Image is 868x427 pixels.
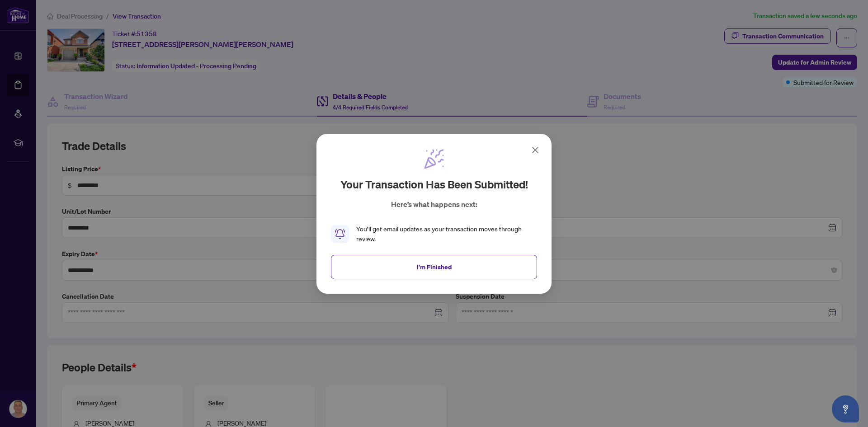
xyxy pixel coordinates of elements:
[391,199,477,210] p: Here’s what happens next:
[331,254,537,279] button: I'm Finished
[356,224,537,244] div: You’ll get email updates as your transaction moves through review.
[832,395,859,422] button: Open asap
[340,177,528,192] h2: Your transaction has been submitted!
[417,259,452,274] span: I'm Finished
